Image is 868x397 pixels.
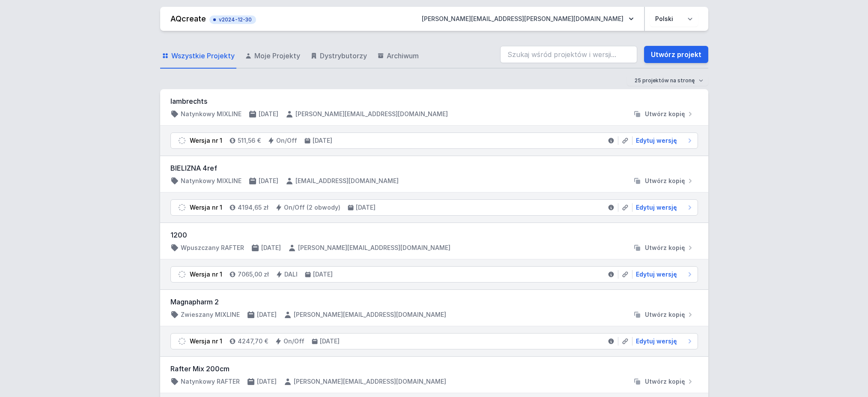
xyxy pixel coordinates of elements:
button: Utwórz kopię [629,110,698,118]
h3: BIELIZNA 4ref [170,163,698,173]
button: Utwórz kopię [629,377,698,386]
h4: [DATE] [259,177,278,185]
h4: On/Off (2 obwody) [284,203,340,212]
img: draft.svg [178,136,186,145]
button: Utwórz kopię [629,244,698,252]
span: v2024-12-30 [214,16,252,23]
h3: Magnapharm 2 [170,297,698,307]
a: Edytuj wersję [632,203,694,212]
span: Wszystkie Projekty [171,51,235,61]
h4: [PERSON_NAME][EMAIL_ADDRESS][DOMAIN_NAME] [295,110,448,118]
div: Wersja nr 1 [190,270,222,279]
h4: [DATE] [257,377,277,386]
span: Dystrybutorzy [320,51,367,61]
h4: [DATE] [313,136,332,145]
img: draft.svg [178,203,186,212]
h4: [DATE] [313,270,333,279]
a: Moje Projekty [243,44,302,69]
h4: Natynkowy MIXLINE [181,177,242,185]
h3: 1200 [170,230,698,240]
select: Wybierz język [650,11,698,27]
h4: Wpuszczany RAFTER [181,244,244,252]
span: Edytuj wersję [636,203,677,212]
h4: [PERSON_NAME][EMAIL_ADDRESS][DOMAIN_NAME] [294,310,446,319]
a: Wszystkie Projekty [160,44,236,69]
h4: 4247,70 € [238,337,268,346]
h4: [DATE] [320,337,340,346]
span: Utwórz kopię [645,177,685,185]
a: Edytuj wersję [632,337,694,346]
h4: DALI [284,270,298,279]
h4: On/Off [283,337,304,346]
h4: Natynkowy RAFTER [181,377,240,386]
div: Wersja nr 1 [190,136,222,145]
h4: [DATE] [261,244,281,252]
span: Moje Projekty [254,51,300,61]
button: v2024-12-30 [209,14,256,24]
span: Utwórz kopię [645,377,685,386]
h4: [EMAIL_ADDRESS][DOMAIN_NAME] [295,177,399,185]
button: [PERSON_NAME][EMAIL_ADDRESS][PERSON_NAME][DOMAIN_NAME] [415,11,641,27]
h4: 4194,65 zł [238,203,268,212]
span: Edytuj wersję [636,337,677,346]
a: Edytuj wersję [632,270,694,279]
img: draft.svg [178,270,186,279]
input: Szukaj wśród projektów i wersji... [500,46,637,63]
h4: [DATE] [259,110,278,118]
a: Archiwum [376,44,421,69]
div: Wersja nr 1 [190,203,222,212]
h4: 511,56 € [238,136,261,145]
a: Utwórz projekt [644,46,708,63]
h4: 7065,00 zł [238,270,269,279]
span: Edytuj wersję [636,136,677,145]
h4: [PERSON_NAME][EMAIL_ADDRESS][DOMAIN_NAME] [298,244,450,252]
h3: lambrechts [170,96,698,106]
div: Wersja nr 1 [190,337,222,346]
h3: Rafter Mix 200cm [170,364,698,374]
span: Utwórz kopię [645,310,685,319]
h4: [PERSON_NAME][EMAIL_ADDRESS][DOMAIN_NAME] [294,377,446,386]
h4: On/Off [276,136,297,145]
span: Utwórz kopię [645,244,685,252]
h4: Zwieszany MIXLINE [181,310,240,319]
h4: [DATE] [257,310,277,319]
button: Utwórz kopię [629,310,698,319]
span: Utwórz kopię [645,110,685,118]
h4: Natynkowy MIXLINE [181,110,242,118]
a: Dystrybutorzy [309,44,369,69]
a: Edytuj wersję [632,136,694,145]
span: Edytuj wersję [636,270,677,279]
img: draft.svg [178,337,186,346]
h4: [DATE] [356,203,376,212]
button: Utwórz kopię [629,177,698,185]
span: Archiwum [387,51,419,61]
a: AQcreate [170,14,206,23]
